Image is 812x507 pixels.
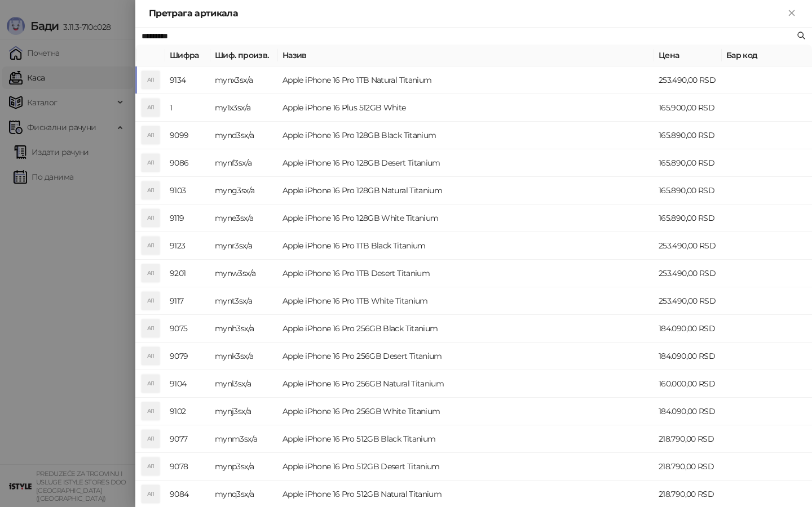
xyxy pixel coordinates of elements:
td: Apple iPhone 16 Pro 128GB Desert Titanium [278,149,654,177]
td: 1 [165,94,210,122]
td: Apple iPhone 16 Pro 1TB White Titanium [278,287,654,315]
td: Apple iPhone 16 Pro 128GB Black Titanium [278,122,654,149]
td: 218.790,00 RSD [654,425,722,453]
td: mynl3sx/a [210,370,278,398]
div: Претрага артикала [149,7,785,20]
td: mynf3sx/a [210,149,278,177]
div: AI1 [142,154,160,172]
td: mynj3sx/a [210,398,278,425]
td: 9103 [165,177,210,204]
td: 9099 [165,122,210,149]
td: Apple iPhone 16 Pro 1TB Desert Titanium [278,260,654,287]
td: Apple iPhone 16 Pro 128GB White Titanium [278,204,654,232]
td: mynk3sx/a [210,343,278,370]
td: Apple iPhone 16 Plus 512GB White [278,94,654,122]
td: myng3sx/a [210,177,278,204]
td: mynt3sx/a [210,287,278,315]
td: 165.890,00 RSD [654,149,722,177]
td: 165.890,00 RSD [654,204,722,232]
td: 253.490,00 RSD [654,66,722,94]
td: 184.090,00 RSD [654,343,722,370]
td: 9119 [165,204,210,232]
td: 9079 [165,343,210,370]
td: mynr3sx/a [210,232,278,260]
th: Шиф. произв. [210,45,278,66]
td: Apple iPhone 16 Pro 1TB Natural Titanium [278,66,654,94]
td: 9134 [165,66,210,94]
button: Close [785,7,798,20]
div: AI1 [142,237,160,255]
td: 253.490,00 RSD [654,287,722,315]
td: Apple iPhone 16 Pro 512GB Black Titanium [278,425,654,453]
div: AI1 [142,375,160,393]
td: 9104 [165,370,210,398]
td: 184.090,00 RSD [654,398,722,425]
td: 9078 [165,453,210,481]
th: Шифра [165,45,210,66]
div: AI1 [142,292,160,310]
td: Apple iPhone 16 Pro 512GB Desert Titanium [278,453,654,481]
div: AI1 [142,347,160,365]
td: mynx3sx/a [210,66,278,94]
td: 9077 [165,425,210,453]
td: mynp3sx/a [210,453,278,481]
td: my1x3sx/a [210,94,278,122]
td: 184.090,00 RSD [654,315,722,343]
div: AI1 [142,485,160,503]
td: Apple iPhone 16 Pro 1TB Black Titanium [278,232,654,260]
td: 9123 [165,232,210,260]
div: AI1 [142,264,160,282]
td: 253.490,00 RSD [654,260,722,287]
td: 160.000,00 RSD [654,370,722,398]
div: AI1 [142,402,160,420]
td: myne3sx/a [210,204,278,232]
td: Apple iPhone 16 Pro 256GB Desert Titanium [278,343,654,370]
th: Назив [278,45,654,66]
td: 253.490,00 RSD [654,232,722,260]
td: 9102 [165,398,210,425]
td: 165.900,00 RSD [654,94,722,122]
td: 9086 [165,149,210,177]
th: Бар код [722,45,812,66]
div: AI1 [142,126,160,144]
div: AI1 [142,319,160,337]
td: 165.890,00 RSD [654,122,722,149]
th: Цена [654,45,722,66]
td: mynm3sx/a [210,425,278,453]
td: 9201 [165,260,210,287]
td: Apple iPhone 16 Pro 256GB Natural Titanium [278,370,654,398]
td: 218.790,00 RSD [654,453,722,481]
td: 9075 [165,315,210,343]
div: AI1 [142,71,160,89]
div: AI1 [142,430,160,448]
div: AI1 [142,457,160,475]
td: mynd3sx/a [210,122,278,149]
td: mynh3sx/a [210,315,278,343]
td: 9117 [165,287,210,315]
td: 165.890,00 RSD [654,177,722,204]
td: Apple iPhone 16 Pro 128GB Natural Titanium [278,177,654,204]
td: Apple iPhone 16 Pro 256GB White Titanium [278,398,654,425]
div: AI1 [142,181,160,199]
td: Apple iPhone 16 Pro 256GB Black Titanium [278,315,654,343]
div: AI1 [142,99,160,117]
td: mynw3sx/a [210,260,278,287]
div: AI1 [142,209,160,227]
